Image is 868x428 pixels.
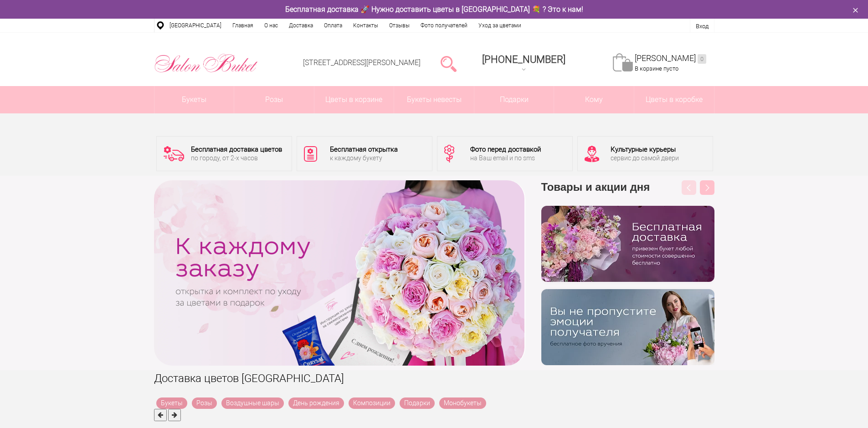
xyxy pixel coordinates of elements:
[154,51,258,75] img: Цветы Нижний Новгород
[259,19,283,32] a: О нас
[474,86,554,113] a: Подарки
[384,19,415,32] a: Отзывы
[330,146,398,153] div: Бесплатная открытка
[191,146,282,153] div: Бесплатная доставка цветов
[635,65,678,72] span: В корзине пусто
[191,155,282,161] div: по городу, от 2-х часов
[283,19,318,32] a: Доставка
[348,19,384,32] a: Контакты
[156,397,187,409] a: Букеты
[634,86,714,113] a: Цветы в коробке
[318,19,348,32] a: Оплата
[611,146,679,153] div: Культурные курьеры
[154,370,714,387] h1: Доставка цветов [GEOGRAPHIC_DATA]
[394,86,474,113] a: Букеты невесты
[415,19,473,32] a: Фото получателей
[303,58,421,67] a: [STREET_ADDRESS][PERSON_NAME]
[611,155,679,161] div: сервис до самой двери
[147,5,721,14] div: Бесплатная доставка 🚀 Нужно доставить цветы в [GEOGRAPHIC_DATA] 💐 ? Это к нам!
[698,54,706,64] ins: 0
[288,397,344,409] a: День рождения
[439,397,486,409] a: Монобукеты
[541,206,714,282] img: hpaj04joss48rwypv6hbykmvk1dj7zyr.png.webp
[554,86,634,113] span: Кому
[221,397,284,409] a: Воздушные шары
[154,86,234,113] a: Букеты
[473,19,527,32] a: Уход за цветами
[234,86,314,113] a: Розы
[470,155,541,161] div: на Ваш email и по sms
[349,397,395,409] a: Композиции
[164,19,227,32] a: [GEOGRAPHIC_DATA]
[192,397,217,409] a: Розы
[635,53,706,64] a: [PERSON_NAME]
[541,289,714,365] img: v9wy31nijnvkfycrkduev4dhgt9psb7e.png.webp
[314,86,394,113] a: Цветы в корзине
[400,397,435,409] a: Подарки
[330,155,398,161] div: к каждому букету
[477,51,571,76] a: [PHONE_NUMBER]
[700,180,714,195] button: Next
[541,180,714,206] h3: Товары и акции дня
[482,54,565,65] span: [PHONE_NUMBER]
[227,19,259,32] a: Главная
[470,146,541,153] div: Фото перед доставкой
[696,23,709,30] a: Вход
